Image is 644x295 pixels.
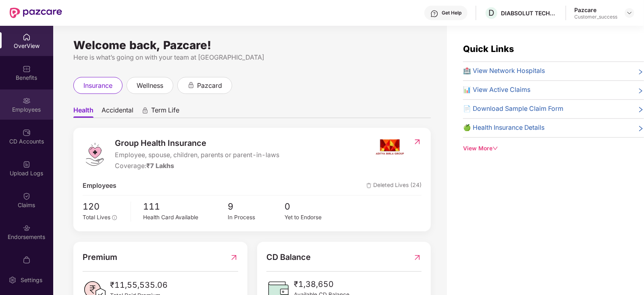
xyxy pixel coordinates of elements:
img: svg+xml;base64,PHN2ZyBpZD0iTXlfT3JkZXJzIiBkYXRhLW5hbWU9Ik15IE9yZGVycyIgeG1sbnM9Imh0dHA6Ly93d3cudz... [23,256,31,264]
span: 111 [143,199,228,213]
div: animation [141,107,149,114]
span: right [638,125,644,133]
span: 📄 Download Sample Claim Form [463,104,563,114]
span: Term Life [151,106,179,118]
img: svg+xml;base64,PHN2ZyBpZD0iVXBsb2FkX0xvZ3MiIGRhdGEtbmFtZT0iVXBsb2FkIExvZ3MiIHhtbG5zPSJodHRwOi8vd3... [23,160,31,168]
img: svg+xml;base64,PHN2ZyBpZD0iRW5kb3JzZW1lbnRzIiB4bWxucz0iaHR0cDovL3d3dy53My5vcmcvMjAwMC9zdmciIHdpZH... [23,224,31,232]
img: RedirectIcon [230,251,238,264]
span: Employees [83,181,116,191]
span: 🏥 View Network Hospitals [463,66,545,76]
span: info-circle [112,215,117,220]
div: Yet to Endorse [285,213,341,222]
span: ₹7 Lakhs [146,162,174,170]
div: Health Card Available [143,213,228,222]
img: insurerIcon [375,137,405,157]
span: 120 [83,199,125,213]
span: CD Balance [266,251,311,264]
span: ₹1,38,650 [294,278,349,291]
span: Premium [83,251,117,264]
div: Settings [18,276,45,284]
img: svg+xml;base64,PHN2ZyBpZD0iSG9tZSIgeG1sbnM9Imh0dHA6Ly93d3cudzMub3JnLzIwMDAvc3ZnIiB3aWR0aD0iMjAiIG... [23,33,31,41]
div: Here is what’s going on with your team at [GEOGRAPHIC_DATA] [73,52,431,62]
img: svg+xml;base64,PHN2ZyBpZD0iRW1wbG95ZWVzIiB4bWxucz0iaHR0cDovL3d3dy53My5vcmcvMjAwMC9zdmciIHdpZHRoPS... [23,97,31,105]
div: View More [463,144,644,153]
span: right [638,87,644,95]
span: Deleted Lives (24) [366,181,422,191]
span: wellness [137,81,163,91]
div: Customer_success [574,14,617,20]
span: 📊 View Active Claims [463,85,530,95]
div: Coverage: [115,161,279,171]
span: Group Health Insurance [115,137,279,150]
span: right [638,106,644,114]
span: Quick Links [463,44,514,54]
img: svg+xml;base64,PHN2ZyBpZD0iQ0RfQWNjb3VudHMiIGRhdGEtbmFtZT0iQ0QgQWNjb3VudHMiIHhtbG5zPSJodHRwOi8vd3... [23,129,31,137]
span: Accidental [102,106,133,118]
img: RedirectIcon [413,251,422,264]
img: svg+xml;base64,PHN2ZyBpZD0iU2V0dGluZy0yMHgyMCIgeG1sbnM9Imh0dHA6Ly93d3cudzMub3JnLzIwMDAvc3ZnIiB3aW... [8,276,17,284]
span: Health [73,106,93,118]
span: Total Lives [83,214,110,220]
span: D [489,8,494,18]
span: down [492,145,498,151]
span: Employee, spouse, children, parents or parent-in-laws [115,150,279,160]
span: insurance [83,81,112,91]
img: deleteIcon [366,183,372,188]
span: pazcard [197,81,222,91]
span: 🍏 Health Insurance Details [463,123,544,133]
span: right [638,68,644,76]
span: 9 [228,199,285,213]
img: svg+xml;base64,PHN2ZyBpZD0iQmVuZWZpdHMiIHhtbG5zPSJodHRwOi8vd3d3LnczLm9yZy8yMDAwL3N2ZyIgd2lkdGg9Ij... [23,65,31,73]
img: New Pazcare Logo [10,8,62,18]
div: Pazcare [574,6,617,14]
img: logo [83,142,107,166]
div: In Process [228,213,285,222]
div: Welcome back, Pazcare! [73,42,431,48]
img: RedirectIcon [413,138,422,146]
div: Get Help [442,10,461,16]
div: DIABSOLUT TECHNOLOGY PRIVATE LIMITED [501,9,557,17]
span: 0 [285,199,341,213]
img: svg+xml;base64,PHN2ZyBpZD0iRHJvcGRvd24tMzJ4MzIiIHhtbG5zPSJodHRwOi8vd3d3LnczLm9yZy8yMDAwL3N2ZyIgd2... [626,10,633,16]
img: svg+xml;base64,PHN2ZyBpZD0iQ2xhaW0iIHhtbG5zPSJodHRwOi8vd3d3LnczLm9yZy8yMDAwL3N2ZyIgd2lkdGg9IjIwIi... [23,192,31,200]
div: animation [187,81,195,89]
span: ₹11,55,535.06 [110,279,168,291]
img: svg+xml;base64,PHN2ZyBpZD0iSGVscC0zMngzMiIgeG1sbnM9Imh0dHA6Ly93d3cudzMub3JnLzIwMDAvc3ZnIiB3aWR0aD... [430,10,438,18]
